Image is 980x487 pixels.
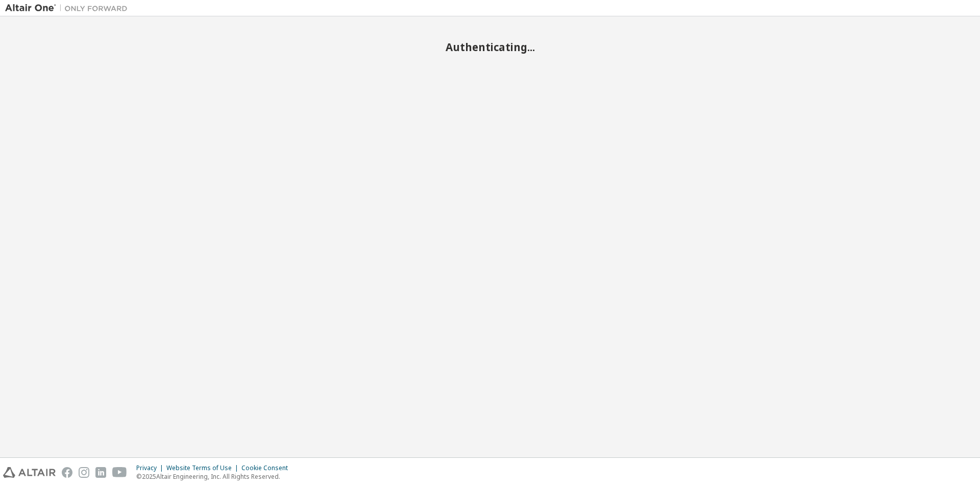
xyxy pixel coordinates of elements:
[136,472,294,481] p: © 2025 Altair Engineering, Inc. All Rights Reserved.
[5,40,975,54] h2: Authenticating...
[166,464,241,472] div: Website Terms of Use
[241,464,294,472] div: Cookie Consent
[5,3,133,13] img: Altair One
[3,467,56,478] img: altair_logo.svg
[95,467,106,478] img: linkedin.svg
[79,467,89,478] img: instagram.svg
[112,467,127,478] img: youtube.svg
[136,464,166,472] div: Privacy
[62,467,72,478] img: facebook.svg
